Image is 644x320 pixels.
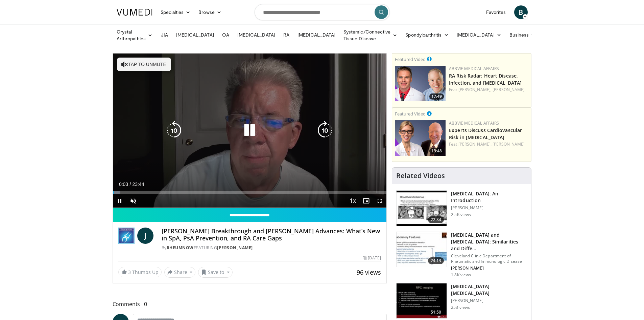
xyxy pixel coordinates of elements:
[164,267,196,278] button: Share
[117,58,171,71] button: Tap to unmute
[162,228,381,242] h4: [PERSON_NAME] Breakthrough and [PERSON_NAME] Advances: What’s New in SpA, PsA Prevention, and RA ...
[449,66,499,71] a: AbbVie Medical Affairs
[396,190,527,226] a: 22:34 [MEDICAL_DATA]: An Introduction [PERSON_NAME] 2.5K views
[339,28,401,42] a: Systemic/Connective Tissue Disease
[113,191,387,194] div: Progress Bar
[194,5,225,19] a: Browse
[493,141,525,147] a: [PERSON_NAME]
[346,194,359,208] button: Playback Rate
[119,182,128,187] span: 0:03
[118,228,135,244] img: RheumNow
[482,5,510,19] a: Favorites
[514,5,528,19] a: B
[126,194,140,208] button: Unmute
[128,269,131,275] span: 3
[198,267,233,278] button: Save to
[132,182,144,187] span: 23:44
[113,54,387,208] video-js: Video Player
[451,283,527,297] h3: [MEDICAL_DATA] [MEDICAL_DATA]
[359,194,373,208] button: Enable picture-in-picture mode
[449,141,528,147] div: Feat.
[118,267,162,277] a: 3 Thumbs Up
[157,28,172,42] a: JIA
[451,298,527,303] p: [PERSON_NAME]
[357,268,381,276] span: 96 views
[113,300,387,308] span: Comments 0
[458,87,492,92] a: [PERSON_NAME],
[429,148,444,154] span: 13:48
[397,232,447,267] img: 639ae221-5c05-4739-ae6e-a8d6e95da367.150x105_q85_crop-smart_upscale.jpg
[449,127,522,141] a: Experts Discuss Cardiovascular Risk in [MEDICAL_DATA]
[428,216,444,223] span: 22:34
[395,120,446,156] img: bac68d7e-7eb1-429f-a5de-1d3cdceb804d.png.150x105_q85_crop-smart_upscale.png
[505,28,540,42] a: Business
[217,245,253,251] a: [PERSON_NAME]
[451,253,527,264] p: Cleveland Clinic Department of Rheumatic and Immunologic Disease
[363,255,381,261] div: [DATE]
[397,191,447,226] img: 47980f05-c0f7-4192-9362-4cb0fcd554e5.150x105_q85_crop-smart_upscale.jpg
[458,141,492,147] a: [PERSON_NAME],
[429,93,444,100] span: 17:49
[162,245,381,251] div: By FEATURING
[373,194,386,208] button: Fullscreen
[428,309,444,316] span: 51:50
[395,66,446,101] a: 17:49
[401,28,452,42] a: Spondyloarthritis
[293,28,339,42] a: [MEDICAL_DATA]
[493,87,525,92] a: [PERSON_NAME]
[449,72,522,86] a: RA Risk Radar: Heart Disease, Infection, and [MEDICAL_DATA]
[453,28,505,42] a: [MEDICAL_DATA]
[395,66,446,101] img: 52ade5ce-f38d-48c3-9990-f38919e14253.png.150x105_q85_crop-smart_upscale.png
[451,265,527,271] p: [PERSON_NAME]
[157,5,195,19] a: Specialties
[255,4,390,20] input: Search topics, interventions
[451,190,527,204] h3: [MEDICAL_DATA]: An Introduction
[396,232,527,278] a: 24:13 [MEDICAL_DATA] and [MEDICAL_DATA]: Similarities and Diffe… Cleveland Clinic Department of R...
[396,172,445,180] h4: Related Videos
[451,305,470,310] p: 253 views
[137,228,153,244] a: J
[449,120,499,126] a: AbbVie Medical Affairs
[395,111,426,117] small: Featured Video
[113,28,157,42] a: Crystal Arthropathies
[279,28,293,42] a: RA
[130,182,131,187] span: /
[167,245,194,251] a: RheumNow
[449,87,528,93] div: Feat.
[451,232,527,252] h3: [MEDICAL_DATA] and [MEDICAL_DATA]: Similarities and Diffe…
[172,28,218,42] a: [MEDICAL_DATA]
[451,212,471,217] p: 2.5K views
[395,56,426,62] small: Featured Video
[395,120,446,156] a: 13:48
[396,283,527,319] a: 51:50 [MEDICAL_DATA] [MEDICAL_DATA] [PERSON_NAME] 253 views
[397,283,447,319] img: 5f02b353-f81e-40e5-bc35-c432a737a304.150x105_q85_crop-smart_upscale.jpg
[113,194,126,208] button: Pause
[117,9,152,16] img: VuMedi Logo
[218,28,233,42] a: OA
[428,257,444,264] span: 24:13
[451,205,527,211] p: [PERSON_NAME]
[451,272,471,278] p: 1.8K views
[233,28,279,42] a: [MEDICAL_DATA]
